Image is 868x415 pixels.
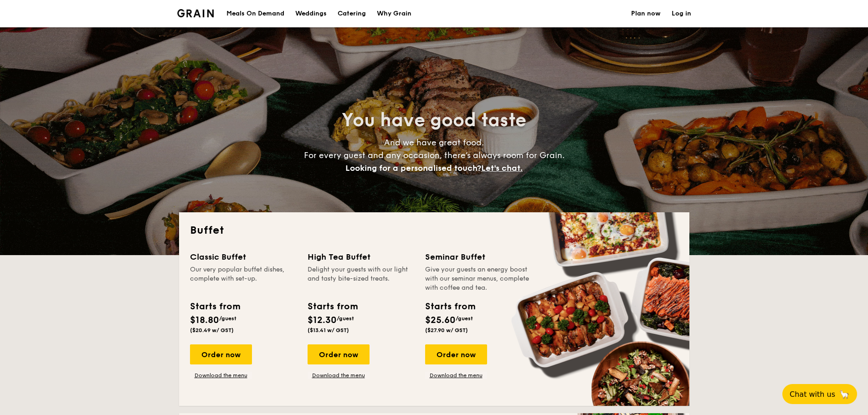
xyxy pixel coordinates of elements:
[425,315,456,326] span: $25.60
[190,344,252,364] div: Order now
[790,390,835,399] span: Chat with us
[190,223,678,238] h2: Buffet
[345,163,481,173] span: Looking for a personalised touch?
[337,315,354,322] span: /guest
[219,315,236,322] span: /guest
[425,327,468,333] span: ($27.90 w/ GST)
[190,372,252,379] a: Download the menu
[308,265,414,292] div: Delight your guests with our light and tasty bite-sized treats.
[304,138,565,173] span: And we have great food. For every guest and any occasion, there’s always room for Grain.
[190,300,240,313] div: Starts from
[190,315,219,326] span: $18.80
[190,251,297,263] div: Classic Buffet
[425,265,532,292] div: Give your guests an energy boost with our seminar menus, complete with coffee and tea.
[425,372,487,379] a: Download the menu
[308,372,370,379] a: Download the menu
[308,251,414,263] div: High Tea Buffet
[177,9,214,17] img: Grain
[308,300,357,313] div: Starts from
[190,265,297,292] div: Our very popular buffet dishes, complete with set-up.
[839,389,850,400] span: 🦙
[177,9,214,17] a: Logotype
[782,384,857,404] button: Chat with us🦙
[342,109,526,131] span: You have good taste
[190,327,234,333] span: ($20.49 w/ GST)
[308,327,349,333] span: ($13.41 w/ GST)
[425,344,487,364] div: Order now
[308,344,370,364] div: Order now
[425,300,475,313] div: Starts from
[425,251,532,263] div: Seminar Buffet
[481,163,523,173] span: Let's chat.
[456,315,473,322] span: /guest
[308,315,337,326] span: $12.30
